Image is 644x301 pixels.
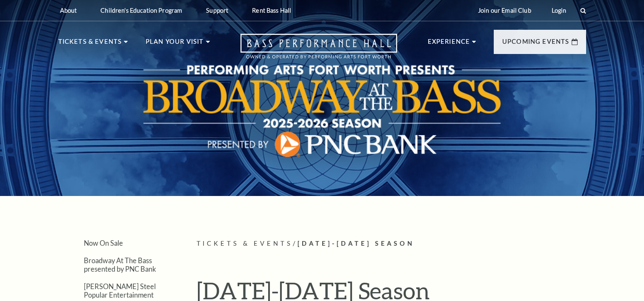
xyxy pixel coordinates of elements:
[298,240,415,247] span: [DATE]-[DATE] Season
[146,37,204,52] p: Plan Your Visit
[100,7,182,14] p: Children's Education Program
[84,239,123,247] a: Now On Sale
[252,7,291,14] p: Rent Bass Hall
[206,7,228,14] p: Support
[502,37,570,52] p: Upcoming Events
[84,282,156,298] a: [PERSON_NAME] Steel Popular Entertainment
[197,239,586,249] p: /
[60,7,77,14] p: About
[58,37,122,52] p: Tickets & Events
[428,37,470,52] p: Experience
[197,240,293,247] span: Tickets & Events
[84,256,156,273] a: Broadway At The Bass presented by PNC Bank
